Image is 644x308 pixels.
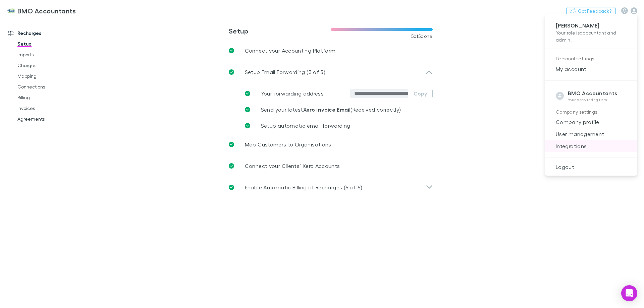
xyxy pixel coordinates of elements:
p: Your role is accountant and admin . [556,29,627,43]
span: My account [550,65,632,73]
span: User management [550,130,632,138]
strong: BMO Accountants [568,90,618,97]
span: Logout [550,163,632,171]
p: [PERSON_NAME] [556,22,627,29]
span: Company profile [550,118,632,126]
p: Personal settings [556,55,627,63]
p: Your accounting firm [568,97,618,103]
span: Integrations [550,142,632,150]
div: Open Intercom Messenger [621,285,637,301]
p: Company settings [556,108,627,116]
